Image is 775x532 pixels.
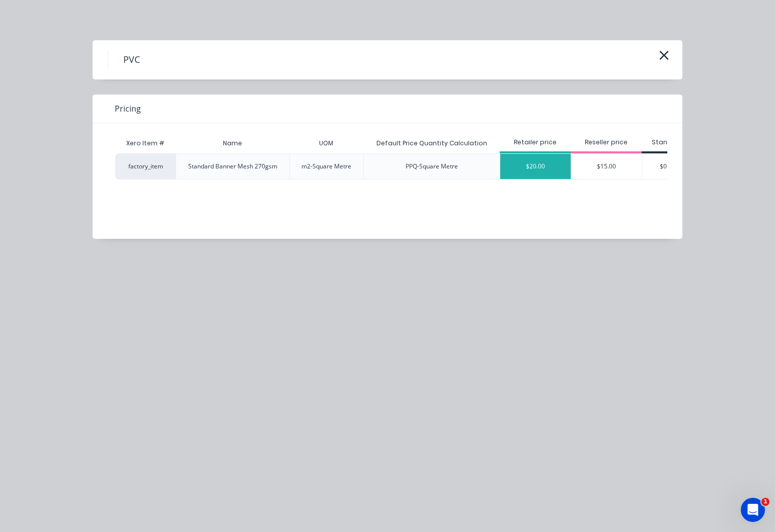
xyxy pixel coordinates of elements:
[188,162,277,171] div: Standard Banner Mesh 270gsm
[115,103,141,115] span: Pricing
[741,498,765,522] iframe: Intercom live chat
[761,498,769,506] span: 1
[571,154,642,179] div: $15.00
[500,154,571,179] div: $20.00
[215,131,250,156] div: Name
[311,131,341,156] div: UOM
[500,138,571,147] div: Retailer price
[406,162,458,171] div: PPQ-Square Metre
[642,154,692,179] div: $0.00
[301,162,351,171] div: m2-Square Metre
[642,138,693,147] div: Standard
[368,131,495,156] div: Default Price Quantity Calculation
[115,153,176,180] div: factory_item
[108,50,155,69] h4: PVC
[115,133,176,153] div: Xero Item #
[571,138,642,147] div: Reseller price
